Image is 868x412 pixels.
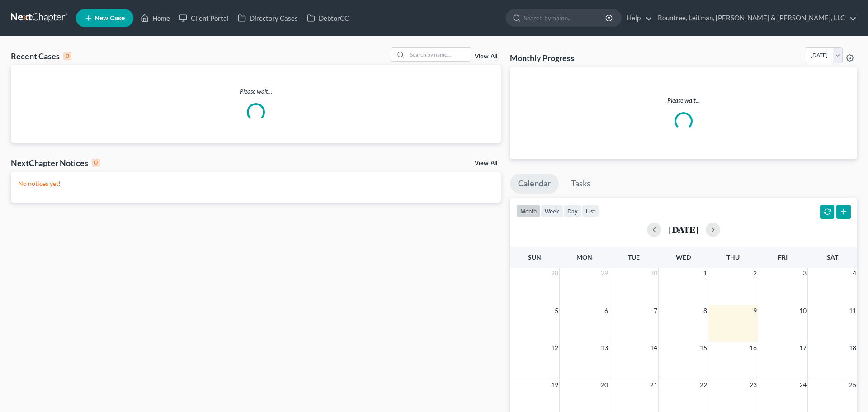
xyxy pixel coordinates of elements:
span: 8 [703,305,708,316]
button: month [516,205,541,217]
div: NextChapter Notices [11,157,100,168]
span: 20 [600,379,609,390]
button: day [563,205,582,217]
span: 13 [600,342,609,353]
p: Please wait... [517,96,850,105]
span: 17 [798,342,807,353]
span: 6 [604,305,609,316]
span: 15 [699,342,708,353]
a: Help [622,10,652,26]
div: 0 [63,52,71,60]
span: Sun [528,253,541,261]
span: Mon [576,253,592,261]
span: Sat [827,253,838,261]
button: list [582,205,599,217]
p: Please wait... [11,87,501,96]
span: 12 [550,342,559,353]
a: Tasks [563,174,599,194]
span: Tue [628,253,640,261]
a: Directory Cases [233,10,302,26]
h2: [DATE] [669,225,698,234]
a: DebtorCC [302,10,354,26]
span: 21 [649,379,658,390]
input: Search by name... [524,9,607,26]
div: Recent Cases [11,51,71,62]
span: 24 [798,379,807,390]
span: 4 [852,268,857,279]
span: 11 [848,305,857,316]
a: View All [475,160,497,166]
span: 10 [798,305,807,316]
span: 2 [752,268,758,279]
span: 1 [703,268,708,279]
span: Thu [726,253,740,261]
h3: Monthly Progress [510,52,574,63]
div: 0 [92,159,100,167]
span: 14 [649,342,658,353]
span: 9 [752,305,758,316]
span: 22 [699,379,708,390]
span: 23 [749,379,758,390]
span: Fri [778,253,788,261]
p: No notices yet! [18,179,494,188]
span: 25 [848,379,857,390]
span: 19 [550,379,559,390]
span: 5 [554,305,559,316]
span: 18 [848,342,857,353]
input: Search by name... [407,48,471,61]
span: 7 [653,305,658,316]
a: Client Portal [175,10,233,26]
button: week [541,205,563,217]
a: Rountree, Leitman, [PERSON_NAME] & [PERSON_NAME], LLC [653,10,857,26]
a: Home [136,10,175,26]
span: 3 [802,268,807,279]
span: 28 [550,268,559,279]
span: Wed [676,253,691,261]
a: View All [475,53,497,60]
a: Calendar [510,174,559,194]
span: 30 [649,268,658,279]
span: New Case [94,15,125,22]
span: 29 [600,268,609,279]
span: 16 [749,342,758,353]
